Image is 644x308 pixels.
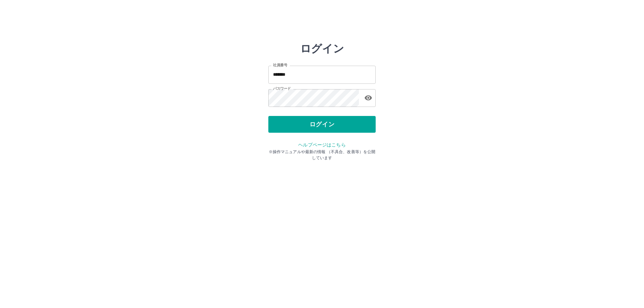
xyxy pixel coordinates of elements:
label: 社員番号 [273,63,287,68]
p: ※操作マニュアルや最新の情報 （不具合、改善等）を公開しています [268,149,376,161]
label: パスワード [273,86,291,91]
button: ログイン [268,116,376,133]
a: ヘルプページはこちら [298,142,345,147]
h2: ログイン [300,42,344,55]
